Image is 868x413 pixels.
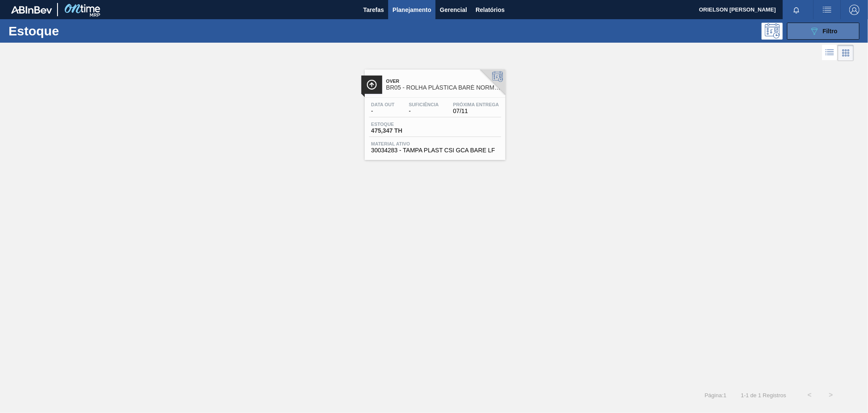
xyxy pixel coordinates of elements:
button: > [820,384,842,406]
span: Filtro [823,28,838,35]
div: Visão em Lista [822,45,838,61]
div: Pogramando: nenhum usuário selecionado [761,23,783,40]
span: Tarefas [363,5,384,15]
span: Material ativo [371,141,499,146]
img: TNhmsLtSVTkK8tSr43FrP2fwEKptu5GPRR3wAAAABJRU5ErkJggg== [11,6,52,14]
span: - [371,108,395,114]
button: < [799,384,820,406]
span: Próxima Entrega [453,102,499,107]
span: 30034283 - TAMPA PLAST CSI GCA BARE LF [371,147,499,154]
button: Filtro [787,23,859,40]
h1: Estoque [9,26,137,36]
span: Planejamento [392,5,431,15]
span: Estoque [371,122,431,127]
span: Relatórios [476,5,505,15]
span: BR05 - ROLHA PLÁSTICA BARÉ NORMAL [386,84,501,91]
span: Gerencial [440,5,467,15]
span: Suficiência [409,102,438,107]
button: Notificações [783,4,810,16]
div: Visão em Cards [838,45,854,61]
span: Página : 1 [705,392,727,398]
span: 475,347 TH [371,128,431,134]
span: Data out [371,102,395,107]
a: ÍconeOverBR05 - ROLHA PLÁSTICA BARÉ NORMALData out-Suficiência-Próxima Entrega07/11Estoque475,347... [358,63,510,160]
img: userActions [822,5,832,15]
span: 07/11 [453,108,499,114]
img: Logout [849,5,859,15]
span: - [409,108,438,114]
span: 1 - 1 de 1 Registros [739,392,786,398]
span: Over [386,79,501,84]
img: Ícone [366,79,377,90]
